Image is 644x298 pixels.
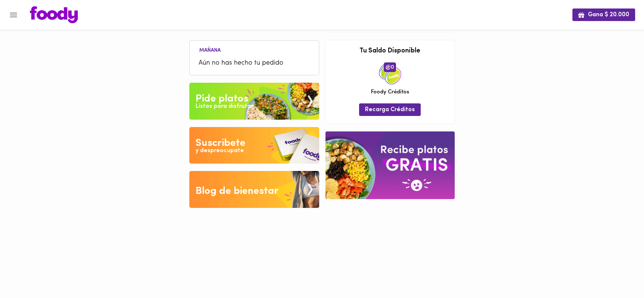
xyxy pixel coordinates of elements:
span: Recarga Créditos [365,106,415,113]
img: Pide un Platos [189,83,319,120]
img: logo.png [30,6,78,23]
div: Listos para disfrutar [196,102,253,111]
div: Blog de bienestar [196,184,279,199]
img: Blog de bienestar [189,171,319,208]
img: foody-creditos.png [386,65,391,70]
div: Pide platos [196,92,248,106]
button: Gana $ 20.000 [572,8,635,21]
h3: Tu Saldo Disponible [331,48,449,55]
span: Foody Créditos [371,88,409,96]
div: Suscribete [196,136,245,151]
li: Mañana [193,46,227,53]
img: credits-package.png [379,62,401,85]
span: Aún no has hecho tu pedido [199,58,310,68]
img: Disfruta bajar de peso [189,127,319,164]
img: referral-banner.png [326,131,455,199]
span: 0 [384,62,396,72]
span: Gana $ 20.000 [578,11,629,18]
button: Menu [4,6,23,24]
iframe: Messagebird Livechat Widget [601,255,637,291]
button: Recarga Créditos [359,103,421,116]
div: y despreocupate [196,147,244,155]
